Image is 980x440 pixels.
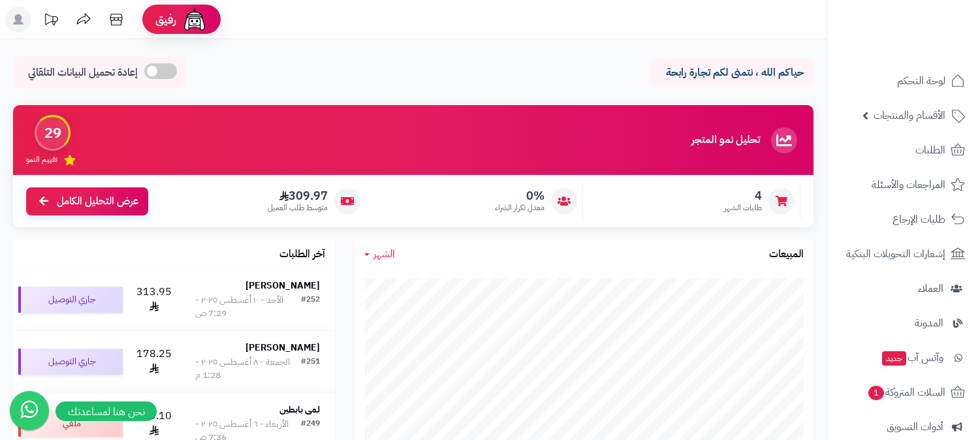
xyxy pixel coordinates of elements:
[35,7,67,36] a: تحديثات المنصة
[887,418,943,436] span: أدوات التسويق
[57,194,138,209] span: عرض التحليل الكامل
[835,169,972,200] a: المراجعات والأسئلة
[846,245,945,263] span: إشعارات التحويلات البنكية
[18,349,123,375] div: جاري التوصيل
[874,106,945,125] span: الأقسام والمنتجات
[724,202,762,213] span: طلبات الشهر
[495,189,545,203] span: 0%
[897,72,945,90] span: لوحة التحكم
[835,238,972,270] a: إشعارات التحويلات البنكية
[301,356,320,382] div: #251
[915,141,945,159] span: الطلبات
[364,247,395,262] a: الشهر
[918,279,943,298] span: العملاء
[660,65,804,80] p: حياكم الله ، نتمنى لكم تجارة رابحة
[835,342,972,373] a: وآتس آبجديد
[835,273,972,304] a: العملاء
[279,403,320,416] strong: لمى بابطين
[691,134,760,146] h3: تحليل نمو المتجر
[26,187,148,215] a: عرض التحليل الكامل
[915,314,943,332] span: المدونة
[882,351,906,366] span: جديد
[769,249,804,260] h3: المبيعات
[195,294,301,320] div: الأحد - ١٠ أغسطس ٢٠٢٥ - 7:29 ص
[893,210,945,228] span: طلبات الإرجاع
[872,176,945,194] span: المراجعات والأسئلة
[868,386,884,400] span: 1
[835,307,972,339] a: المدونة
[867,383,945,401] span: السلات المتروكة
[835,204,972,235] a: طلبات الإرجاع
[245,279,320,292] strong: [PERSON_NAME]
[301,294,320,320] div: #252
[128,331,180,392] td: 178.25
[268,189,328,203] span: 309.97
[26,154,57,165] span: تقييم النمو
[835,134,972,166] a: الطلبات
[182,7,208,33] img: ai-face.png
[128,269,180,330] td: 313.95
[724,189,762,203] span: 4
[268,202,328,213] span: متوسط طلب العميل
[495,202,545,213] span: معدل تكرار الشراء
[279,249,325,260] h3: آخر الطلبات
[18,287,123,313] div: جاري التوصيل
[881,349,943,367] span: وآتس آب
[245,341,320,354] strong: [PERSON_NAME]
[28,65,138,80] span: إعادة تحميل البيانات التلقائي
[155,12,176,27] span: رفيق
[373,246,395,262] span: الشهر
[835,65,972,97] a: لوحة التحكم
[835,377,972,408] a: السلات المتروكة1
[18,411,123,437] div: ملغي
[195,356,301,382] div: الجمعة - ٨ أغسطس ٢٠٢٥ - 1:28 م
